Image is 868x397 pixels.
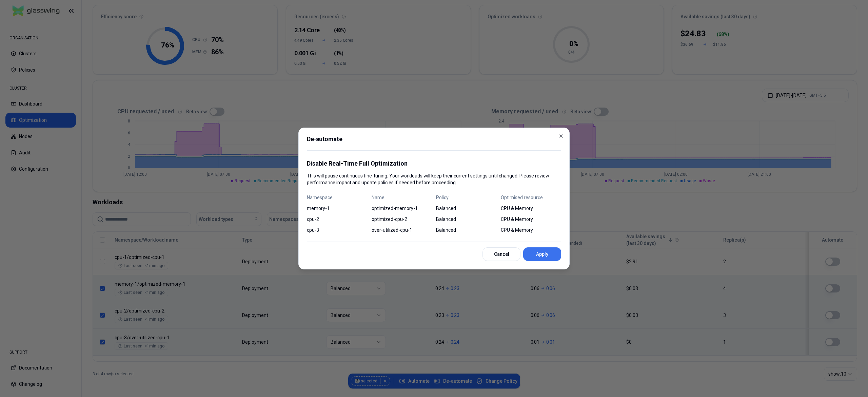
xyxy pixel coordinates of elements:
[372,216,432,223] span: optimized-cpu-2
[436,227,497,233] span: Balanced
[501,227,561,233] span: CPU & Memory
[372,205,432,212] span: optimized-memory-1
[482,247,520,261] button: Cancel
[436,216,497,223] span: Balanced
[307,216,368,223] span: cpu-2
[523,247,561,261] button: Apply
[372,227,432,233] span: over-utilized-cpu-1
[307,159,561,186] div: This will pause continuous fine-tuning. Your workloads will keep their current settings until cha...
[307,227,368,233] span: cpu-3
[436,205,497,212] span: Balanced
[372,194,432,201] span: Name
[307,194,368,201] span: Namespace
[501,194,561,201] span: Optimised resource
[307,205,368,212] span: memory-1
[436,194,497,201] span: Policy
[307,136,561,151] h2: De-automate
[307,159,561,168] p: Disable Real-Time Full Optimization
[501,216,561,223] span: CPU & Memory
[501,205,561,212] span: CPU & Memory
